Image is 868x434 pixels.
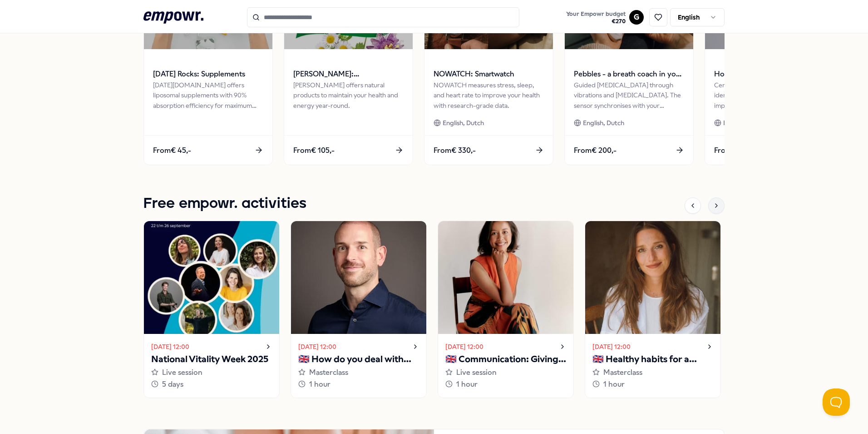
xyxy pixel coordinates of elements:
[564,9,627,27] button: Your Empowr budget€270
[574,145,616,156] span: From € 200,-
[585,221,720,334] img: activity image
[291,221,427,398] a: [DATE] 12:00🇬🇧 How do you deal with your inner critic?Masterclass1 hour
[574,80,684,111] div: Guided [MEDICAL_DATA] through vibrations and [MEDICAL_DATA]. The sensor synchronises with your br...
[574,68,684,80] span: Pebbles - a breath coach in your hands
[143,192,306,215] h1: Free empowr. activities
[144,221,279,334] img: activity image
[434,68,544,80] span: NOWATCH: Smartwatch
[247,7,519,27] input: Search for products, categories or subcategories
[434,145,476,156] span: From € 330,-
[445,352,566,367] p: 🇬🇧 Communication: Giving and receiving feedback
[151,367,272,378] div: Live session
[823,389,850,416] iframe: Help Scout Beacon - Open
[298,367,419,378] div: Masterclass
[298,342,336,352] time: [DATE] 12:00
[592,342,631,352] time: [DATE] 12:00
[151,378,272,390] div: 5 days
[445,367,566,378] div: Live session
[291,221,426,334] img: activity image
[293,68,404,80] span: [PERSON_NAME]: Supplementen
[714,80,824,111] div: Certified home health tests help identify specific health risks and improve well-being.
[592,367,713,378] div: Masterclass
[443,118,484,128] span: English, Dutch
[723,118,764,128] span: English, Dutch
[293,145,335,156] span: From € 105,-
[592,352,713,367] p: 🇬🇧 Healthy habits for a stress-free start to the year
[592,378,713,390] div: 1 hour
[566,10,626,18] span: Your Empowr budget
[445,378,566,390] div: 1 hour
[151,352,272,367] p: National Vitality Week 2025
[629,10,644,25] button: G
[298,352,419,367] p: 🇬🇧 How do you deal with your inner critic?
[445,342,483,352] time: [DATE] 12:00
[438,221,574,398] a: [DATE] 12:00🇬🇧 Communication: Giving and receiving feedbackLive session1 hour
[714,68,824,80] span: Homed IQ: Health Tests
[585,221,721,398] a: [DATE] 12:00🇬🇧 Healthy habits for a stress-free start to the yearMasterclass1 hour
[151,342,189,352] time: [DATE] 12:00
[293,80,404,111] div: [PERSON_NAME] offers natural products to maintain your health and energy year-round.
[583,118,624,128] span: English, Dutch
[153,145,191,156] span: From € 45,-
[153,80,263,111] div: [DATE][DOMAIN_NAME] offers liposomal supplements with 90% absorption efficiency for maximum healt...
[714,145,752,156] span: From € 45,-
[143,221,280,398] a: [DATE] 12:00National Vitality Week 2025Live session5 days
[298,378,419,390] div: 1 hour
[562,8,629,27] a: Your Empowr budget€270
[434,80,544,111] div: NOWATCH measures stress, sleep, and heart rate to improve your health with research-grade data.
[566,18,626,25] span: € 270
[153,68,263,80] span: [DATE] Rocks: Supplements
[438,221,573,334] img: activity image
